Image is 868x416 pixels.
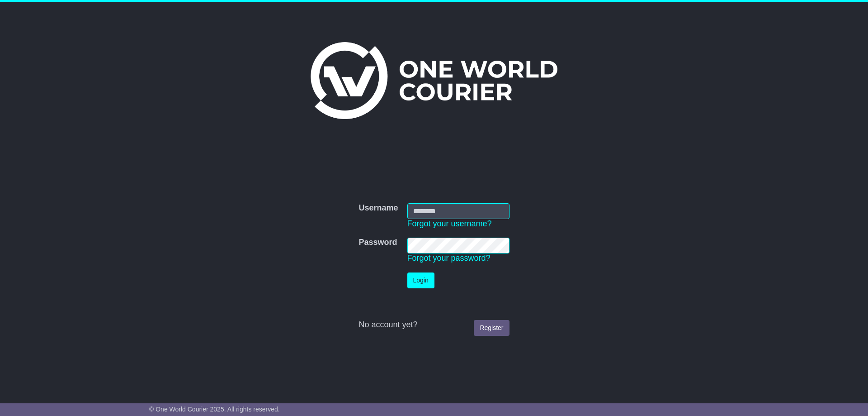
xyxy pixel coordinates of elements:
label: Username [359,203,398,213]
a: Forgot your username? [407,219,492,228]
span: © One World Courier 2025. All rights reserved. [149,406,280,413]
label: Password [359,238,397,248]
a: Register [474,320,509,336]
a: Forgot your password? [407,253,491,263]
img: One World [311,42,557,119]
button: Login [407,273,434,288]
div: No account yet? [359,320,509,330]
